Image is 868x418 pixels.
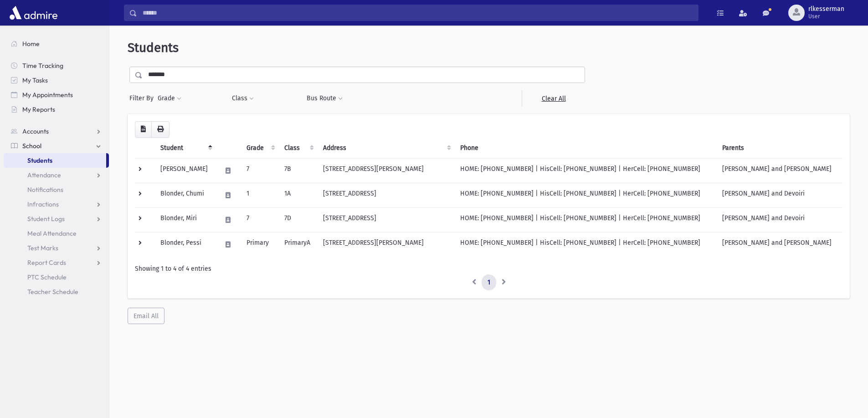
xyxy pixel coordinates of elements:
td: PrimaryA [279,232,318,257]
td: [PERSON_NAME] and [PERSON_NAME] [717,158,842,183]
td: Blonder, Pessi [155,232,216,257]
td: 1 [241,183,279,207]
span: Notifications [27,186,63,194]
span: My Appointments [22,91,73,99]
th: Student: activate to sort column descending [155,138,216,159]
span: Filter By [129,93,157,103]
td: [STREET_ADDRESS] [318,207,455,232]
a: PTC Schedule [4,270,109,284]
span: Students [128,40,179,55]
button: Class [231,90,254,107]
img: AdmirePro [7,4,60,22]
a: School [4,139,109,153]
span: My Tasks [22,76,48,84]
td: 7 [241,207,279,232]
span: User [808,13,844,20]
a: My Appointments [4,88,109,102]
td: 7B [279,158,318,183]
td: 1A [279,183,318,207]
input: Search [137,5,698,21]
span: Home [22,40,40,48]
a: Infractions [4,197,109,212]
td: HOME: [PHONE_NUMBER] | HisCell: [PHONE_NUMBER] | HerCell: [PHONE_NUMBER] [455,207,717,232]
span: Student Logs [27,215,65,223]
a: Report Cards [4,255,109,270]
td: HOME: [PHONE_NUMBER] | HisCell: [PHONE_NUMBER] | HerCell: [PHONE_NUMBER] [455,232,717,257]
td: [PERSON_NAME] and Devoiri [717,183,842,207]
span: Accounts [22,127,49,135]
span: Meal Attendance [27,229,77,237]
th: Address: activate to sort column ascending [318,138,455,159]
th: Grade: activate to sort column ascending [241,138,279,159]
span: rlkesserman [808,5,844,13]
button: CSV [135,121,152,138]
td: Primary [241,232,279,257]
div: Showing 1 to 4 of 4 entries [135,264,842,274]
a: Meal Attendance [4,226,109,241]
button: Bus Route [306,90,343,107]
td: HOME: [PHONE_NUMBER] | HisCell: [PHONE_NUMBER] | HerCell: [PHONE_NUMBER] [455,158,717,183]
span: Test Marks [27,244,58,252]
a: 1 [482,274,496,291]
td: 7 [241,158,279,183]
td: [PERSON_NAME] and Devoiri [717,207,842,232]
td: [STREET_ADDRESS][PERSON_NAME] [318,232,455,257]
span: Teacher Schedule [27,288,78,296]
span: Infractions [27,200,59,208]
td: Blonder, Miri [155,207,216,232]
span: PTC Schedule [27,273,67,281]
td: [STREET_ADDRESS] [318,183,455,207]
a: My Reports [4,102,109,117]
span: School [22,142,41,150]
td: 7D [279,207,318,232]
a: Home [4,36,109,51]
span: Attendance [27,171,61,179]
a: Accounts [4,124,109,139]
td: [PERSON_NAME] and [PERSON_NAME] [717,232,842,257]
a: Students [4,153,106,168]
a: Teacher Schedule [4,284,109,299]
span: Students [27,156,52,165]
button: Email All [128,308,164,324]
a: Test Marks [4,241,109,255]
td: HOME: [PHONE_NUMBER] | HisCell: [PHONE_NUMBER] | HerCell: [PHONE_NUMBER] [455,183,717,207]
th: Class: activate to sort column ascending [279,138,318,159]
th: Parents [717,138,842,159]
th: Phone [455,138,717,159]
span: Time Tracking [22,62,63,70]
a: Attendance [4,168,109,182]
a: Clear All [522,90,585,107]
a: Student Logs [4,212,109,226]
button: Grade [157,90,182,107]
button: Print [151,121,169,138]
td: [STREET_ADDRESS][PERSON_NAME] [318,158,455,183]
span: Report Cards [27,258,66,267]
span: My Reports [22,105,55,114]
td: [PERSON_NAME] [155,158,216,183]
td: Blonder, Chumi [155,183,216,207]
a: Time Tracking [4,58,109,73]
a: Notifications [4,182,109,197]
a: My Tasks [4,73,109,88]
